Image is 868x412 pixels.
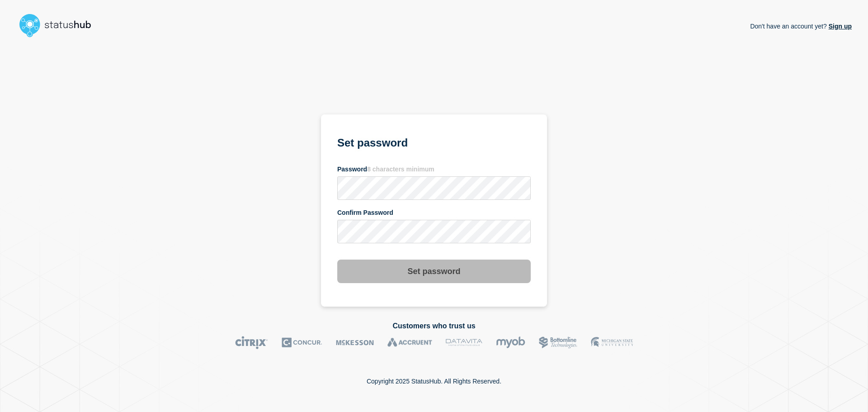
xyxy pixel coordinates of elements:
img: myob logo [496,336,525,349]
h2: Customers who trust us [16,322,852,330]
img: MSU logo [591,336,633,349]
span: Password [337,166,434,173]
span: Confirm Password [337,209,393,216]
a: Sign up [827,23,852,30]
p: Don't have an account yet? [750,15,852,37]
img: McKesson logo [336,336,374,349]
img: Concur logo [282,336,322,349]
p: Copyright 2025 StatusHub. All Rights Reserved. [367,378,501,385]
img: Citrix logo [235,336,268,349]
h1: Set password [337,135,531,157]
input: confirm password input [337,220,531,243]
img: Accruent logo [387,336,432,349]
img: Bottomline logo [539,336,577,349]
img: DataVita logo [446,336,482,349]
input: password input [337,176,531,200]
span: 8 characters minimum [367,166,434,173]
button: Set password [337,260,531,283]
img: StatusHub logo [16,11,102,40]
